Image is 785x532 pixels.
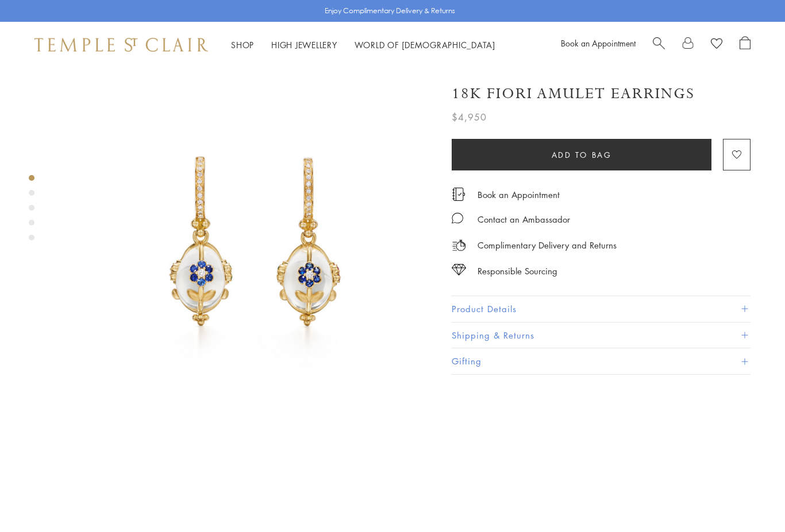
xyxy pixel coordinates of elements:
p: Enjoy Complimentary Delivery & Returns [325,5,455,17]
h1: 18K Fiori Amulet Earrings [452,84,695,104]
span: $4,950 [452,110,487,125]
div: Contact an Ambassador [478,212,570,227]
img: icon_delivery.svg [452,238,466,253]
img: icon_appointment.svg [452,188,465,201]
span: Add to bag [552,149,612,161]
button: Gifting [452,348,751,374]
img: Temple St. Clair [34,38,208,52]
a: View Wishlist [711,36,722,53]
img: icon_sourcing.svg [452,264,466,275]
a: World of [DEMOGRAPHIC_DATA]World of [DEMOGRAPHIC_DATA] [355,39,495,51]
a: High JewelleryHigh Jewellery [271,39,337,51]
a: Search [653,36,665,53]
a: Book an Appointment [478,188,560,201]
img: MessageIcon-01_2.svg [452,212,463,224]
div: Responsible Sourcing [478,264,557,278]
button: Add to bag [452,139,711,170]
button: Shipping & Returns [452,323,751,348]
p: Complimentary Delivery and Returns [478,238,617,253]
a: Open Shopping Bag [740,36,751,53]
div: Product gallery navigation [29,172,34,250]
iframe: Gorgias live chat messenger [728,478,774,521]
button: Product Details [452,296,751,322]
a: Book an Appointment [561,37,636,49]
img: E56889-E9FIORMX [75,68,434,427]
a: ShopShop [231,39,254,51]
nav: Main navigation [231,38,495,52]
